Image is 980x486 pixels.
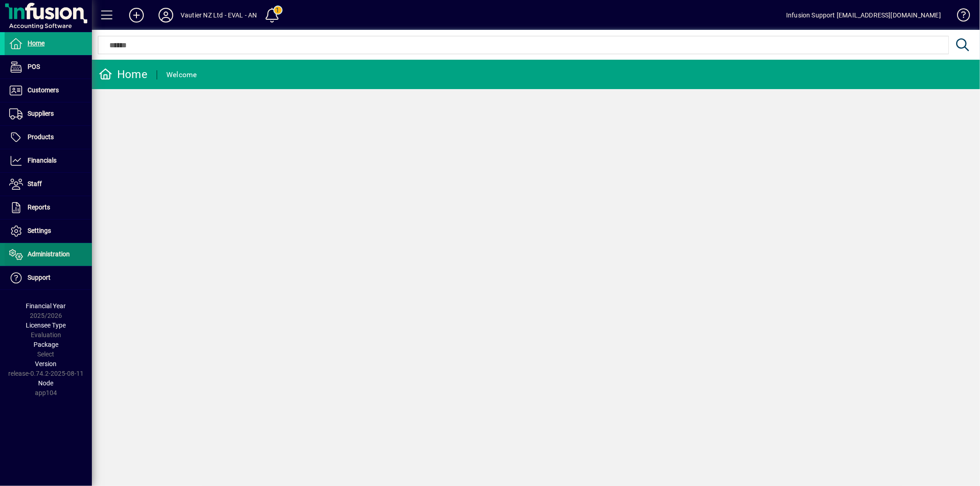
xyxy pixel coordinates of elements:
div: Welcome [166,68,197,82]
span: Financials [28,157,57,164]
a: Products [5,126,92,149]
span: Support [28,274,51,281]
div: Infusion Support [EMAIL_ADDRESS][DOMAIN_NAME] [786,8,941,23]
button: Profile [151,7,181,23]
button: Add [122,7,151,23]
a: Financials [5,149,92,172]
div: Vautier NZ Ltd - EVAL - AN [181,8,257,23]
span: Products [28,133,54,141]
a: Reports [5,196,92,219]
span: POS [28,63,40,70]
a: Suppliers [5,102,92,125]
span: Package [34,341,58,348]
span: Suppliers [28,110,54,117]
a: Customers [5,79,92,102]
span: Licensee Type [26,322,66,329]
a: POS [5,56,92,79]
span: Staff [28,180,42,187]
span: Administration [28,250,70,258]
a: Knowledge Base [950,2,969,32]
div: Home [99,67,147,82]
span: Reports [28,203,50,211]
a: Staff [5,173,92,196]
a: Settings [5,220,92,243]
span: Node [39,379,54,387]
span: Settings [28,227,51,234]
a: Support [5,266,92,289]
span: Version [35,360,57,367]
span: Financial Year [26,302,66,310]
span: Home [28,40,45,47]
span: Customers [28,86,59,94]
a: Administration [5,243,92,266]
